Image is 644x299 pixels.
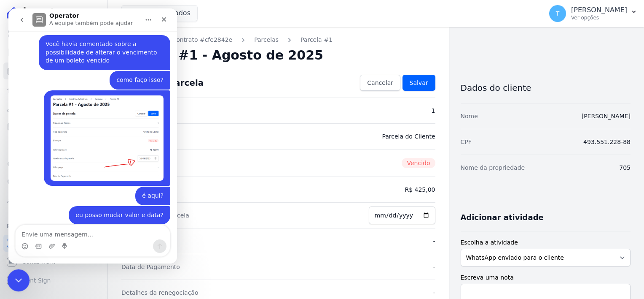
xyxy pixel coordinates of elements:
span: T [556,11,560,16]
a: Contrato #cfe2842e [172,35,232,44]
a: Parcelas [254,35,279,44]
p: [PERSON_NAME] [571,6,627,14]
div: Plataformas [7,221,101,231]
button: T [PERSON_NAME] Ver opções [542,2,644,25]
div: é aqui? [134,183,155,192]
div: Thayna diz… [7,198,162,226]
iframe: Intercom live chat [8,269,30,292]
div: como faço isso? [108,68,155,76]
span: Vencido [402,158,435,168]
p: A equipe também pode ajudar [41,11,124,19]
a: Parcela #1 [301,35,333,44]
dd: 493.551.228-88 [583,138,631,146]
div: Thayna diz… [7,63,162,82]
a: Troca de Arquivos [3,193,104,209]
label: Escolha a atividade [461,238,631,247]
dd: - [433,263,435,271]
dt: Detalhes da renegociação [121,288,199,297]
button: Upload do anexo [40,234,47,241]
span: Salvar [410,79,428,87]
dd: Parcela do Cliente [382,132,435,141]
a: Conta Hent [3,253,104,270]
textarea: Envie uma mensagem... [7,217,161,231]
div: eu posso mudar valor e data? [67,203,155,211]
dt: Nome [461,112,478,120]
a: Crédito [3,155,104,172]
div: Thayna diz… [7,27,162,63]
p: Ver opções [571,14,627,21]
a: Salvar [402,75,435,91]
button: Enviar uma mensagem [145,231,158,245]
a: Minha Carteira [3,118,104,135]
button: 8 selecionados [121,5,198,21]
dt: Nome da propriedade [461,163,525,172]
div: como faço isso? [101,63,162,81]
div: Thayna diz… [7,178,162,198]
span: Cancelar [367,79,393,87]
a: Contratos [3,44,104,61]
dd: 1 [432,106,435,115]
a: Recebíveis [3,235,104,252]
a: Visão Geral [3,25,104,42]
a: Lotes [3,81,104,98]
dd: - [433,237,435,245]
button: Selecionador de GIF [27,234,33,241]
button: Start recording [54,234,60,241]
a: [PERSON_NAME] [582,113,631,120]
h3: Adicionar atividade [461,212,544,223]
div: eu posso mudar valor e data? [60,198,162,216]
h2: Parcela #1 - Agosto de 2025 [121,48,323,63]
dt: CPF [461,138,472,146]
h3: Dados do cliente [461,83,631,93]
button: Início [132,3,148,19]
dt: Data de Pagamento [121,263,180,271]
label: Escreva uma nota [461,273,631,282]
div: Fechar [148,3,163,19]
a: Clientes [3,100,104,117]
dd: - [433,288,435,297]
div: Você havia comentado sobre a possibilidade de alterar o vencimento de um boleto vencido [30,27,162,62]
dd: R$ 425,00 [405,185,435,194]
a: Parcelas [3,63,104,79]
iframe: Intercom live chat [8,8,177,264]
a: Cancelar [360,75,400,91]
a: Negativação [3,174,104,191]
button: Selecionador de Emoji [13,234,20,241]
div: Você havia comentado sobre a possibilidade de alterar o vencimento de um boleto vencido [37,32,155,57]
div: é aqui? [127,178,162,197]
dd: 705 [619,163,631,172]
nav: Breadcrumb [121,35,435,44]
div: Thayna diz… [7,82,162,179]
a: Transferências [3,137,104,154]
